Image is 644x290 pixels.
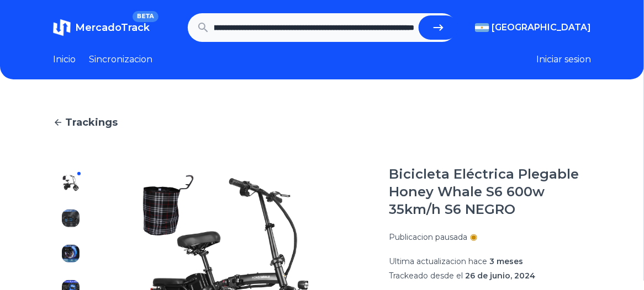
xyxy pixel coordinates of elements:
[536,53,591,66] button: Iniciar sesion
[492,21,591,34] span: [GEOGRAPHIC_DATA]
[53,19,150,36] a: MercadoTrackBETA
[475,23,489,32] img: Argentina
[489,256,523,266] span: 3 meses
[389,165,591,218] h1: Bicicleta Eléctrica Plegable Honey Whale S6 600w 35km/h S6 NEGRO
[465,271,535,281] span: 26 de junio, 2024
[62,245,80,262] img: Bicicleta Eléctrica Plegable Honey Whale S6 600w 35km/h S6 NEGRO
[89,53,152,66] a: Sincronizacion
[389,232,467,243] p: Publicacion pausada
[389,271,463,281] span: Trackeado desde el
[133,11,159,22] span: BETA
[62,210,80,227] img: Bicicleta Eléctrica Plegable Honey Whale S6 600w 35km/h S6 NEGRO
[65,115,118,130] span: Trackings
[389,256,487,266] span: Ultima actualizacion hace
[53,19,71,36] img: MercadoTrack
[62,174,80,192] img: Bicicleta Eléctrica Plegable Honey Whale S6 600w 35km/h S6 NEGRO
[75,22,150,34] span: MercadoTrack
[475,21,591,34] button: [GEOGRAPHIC_DATA]
[53,115,591,130] a: Trackings
[53,53,76,66] a: Inicio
